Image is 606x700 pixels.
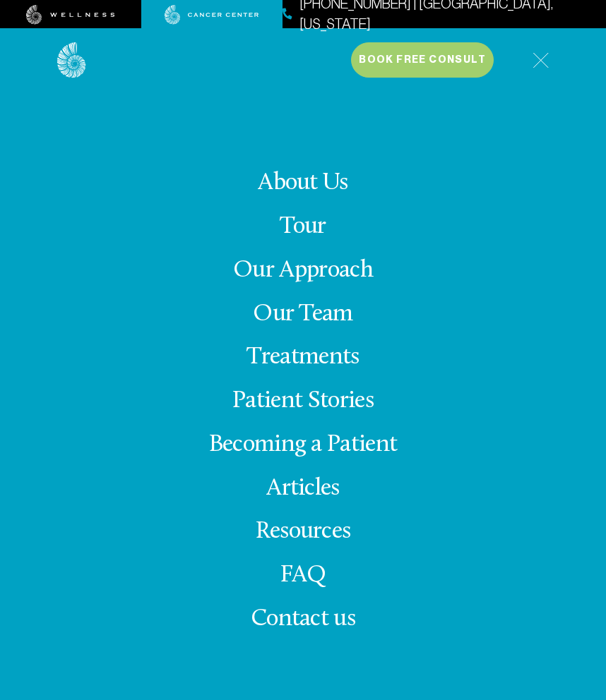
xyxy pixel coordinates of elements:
a: Becoming a Patient [209,433,398,457]
img: icon-hamburger [533,52,549,68]
a: Treatments [246,345,359,370]
a: Patient Stories [232,389,374,414]
a: Our Approach [233,258,373,283]
a: Tour [280,215,326,239]
button: Book Free Consult [351,42,494,78]
img: cancer center [165,5,259,25]
a: Resources [256,519,351,544]
a: Our Team [253,302,353,327]
img: logo [57,42,86,78]
span: Contact us [251,607,355,632]
a: FAQ [280,563,326,588]
a: About Us [258,171,348,195]
img: wellness [26,5,115,25]
a: Articles [266,476,340,501]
